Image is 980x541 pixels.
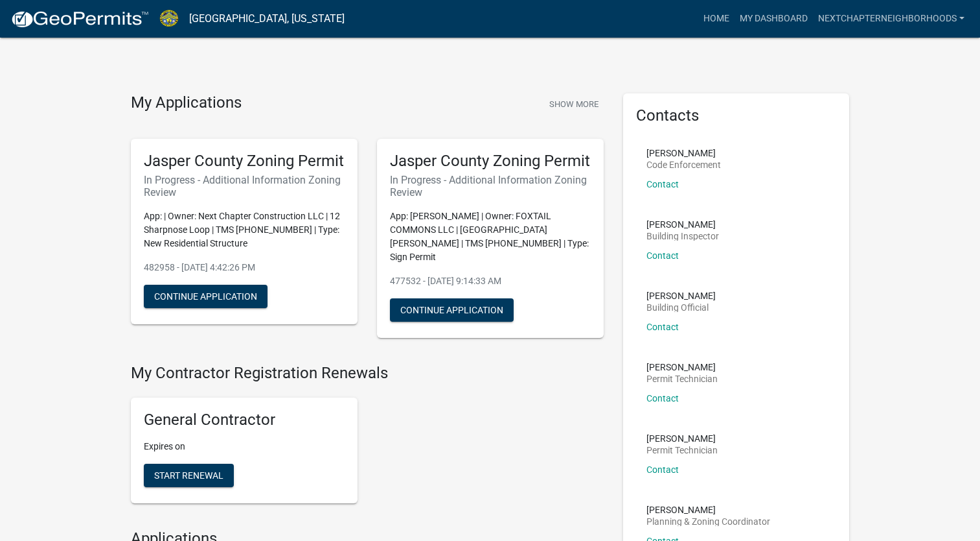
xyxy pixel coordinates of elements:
[131,364,604,514] wm-registration-list-section: My Contractor Registration Renewals
[144,261,345,274] p: 482958 - [DATE] 4:42:26 PM
[390,298,514,322] button: Continue Application
[646,303,716,312] p: Building Official
[144,210,345,250] p: App: | Owner: Next Chapter Construction LLC | 12 Sharpnose Loop | TMS [PHONE_NUMBER] | Type: New ...
[390,152,591,171] h5: Jasper County Zoning Permit
[646,232,719,241] p: Building Inspector
[390,274,591,288] p: 477532 - [DATE] 9:14:33 AM
[144,152,345,171] h5: Jasper County Zoning Permit
[646,149,721,158] p: [PERSON_NAME]
[131,93,242,113] h4: My Applications
[131,364,604,383] h4: My Contractor Registration Renewals
[646,446,718,455] p: Permit Technician
[390,174,591,198] h6: In Progress - Additional Information Zoning Review
[144,174,345,198] h6: In Progress - Additional Information Zoning Review
[144,285,268,308] button: Continue Application
[813,6,970,31] a: Nextchapterneighborhoods
[646,220,719,229] p: [PERSON_NAME]
[646,322,679,332] a: Contact
[544,93,604,115] button: Show More
[646,363,718,372] p: [PERSON_NAME]
[144,440,345,453] p: Expires on
[646,464,679,475] a: Contact
[646,160,721,169] p: Code Enforcement
[646,393,679,403] a: Contact
[390,210,591,264] p: App: [PERSON_NAME] | Owner: FOXTAIL COMMONS LLC | [GEOGRAPHIC_DATA][PERSON_NAME] | TMS [PHONE_NUM...
[698,6,735,31] a: Home
[735,6,813,31] a: My Dashboard
[154,470,223,481] span: Start Renewal
[159,10,179,27] img: Jasper County, South Carolina
[646,517,770,526] p: Planning & Zoning Coordinator
[189,8,345,30] a: [GEOGRAPHIC_DATA], [US_STATE]
[646,434,718,443] p: [PERSON_NAME]
[646,250,679,261] a: Contact
[646,374,718,383] p: Permit Technician
[144,464,234,487] button: Start Renewal
[646,179,679,189] a: Contact
[144,411,345,429] h5: General Contractor
[646,505,770,514] p: [PERSON_NAME]
[636,106,837,125] h5: Contacts
[646,291,716,300] p: [PERSON_NAME]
